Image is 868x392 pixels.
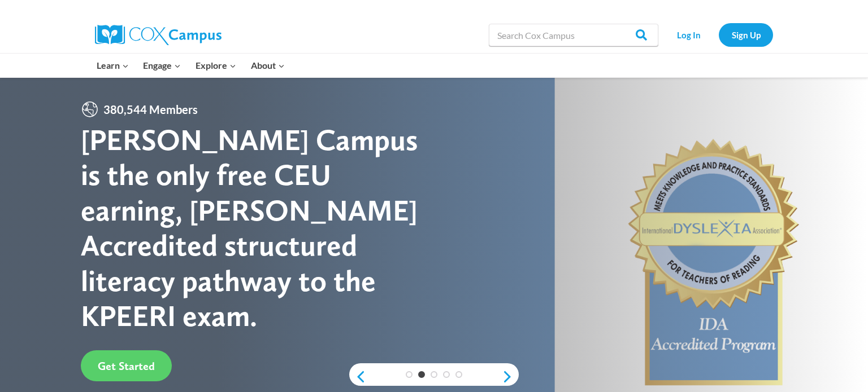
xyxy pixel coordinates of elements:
span: 380,544 Members [99,100,202,118]
nav: Primary Navigation [89,54,292,77]
a: Sign Up [719,23,773,46]
span: About [251,58,285,73]
span: Get Started [98,359,155,373]
a: 3 [431,371,437,378]
img: Cox Campus [95,25,222,45]
a: 5 [455,371,462,378]
a: Log In [664,23,713,46]
span: Explore [196,58,236,73]
input: Search Cox Campus [489,24,658,46]
nav: Secondary Navigation [664,23,773,46]
span: Learn [97,58,129,73]
div: content slider buttons [349,365,519,388]
a: next [502,370,519,384]
a: Get Started [81,350,172,381]
span: Engage [143,58,181,73]
a: previous [349,370,366,384]
a: 4 [443,371,450,378]
a: 2 [418,371,425,378]
a: 1 [406,371,413,378]
div: [PERSON_NAME] Campus is the only free CEU earning, [PERSON_NAME] Accredited structured literacy p... [81,122,434,333]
